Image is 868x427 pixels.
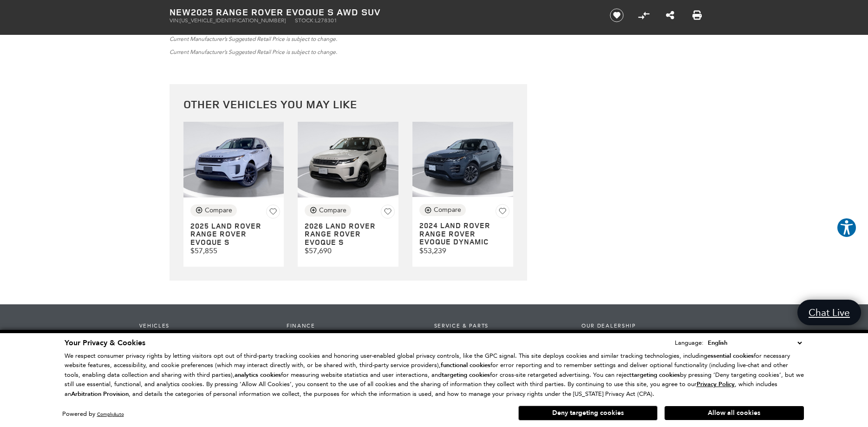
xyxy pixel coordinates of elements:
a: 2024 Land Rover Range Rover Evoque Dynamic $53,239 [419,222,509,255]
aside: Accessibility Help Desk [836,217,857,240]
img: 2024 Land Rover Range Rover Evoque Dynamic [412,122,513,197]
span: Stock: [295,17,315,24]
strong: functional cookies [441,361,490,369]
p: $57,690 [305,246,395,255]
p: $53,239 [419,246,509,255]
button: Explore your accessibility options [836,217,857,238]
strong: Arbitration Provision [71,390,129,398]
button: Allow all cookies [665,406,804,420]
h2: Other Vehicles You May Like [183,98,513,110]
span: L278301 [315,17,337,24]
p: $57,855 [190,246,281,255]
button: Compare Vehicle [637,8,651,22]
img: 2026 Land Rover Range Rover Evoque S [298,122,398,197]
p: We respect consumer privacy rights by letting visitors opt out of third-party tracking cookies an... [65,351,804,399]
span: Our Dealership [581,323,715,329]
div: Compare [205,206,232,215]
p: Current Manufacturer’s Suggested Retail Price is subject to change. [170,35,527,43]
span: Finance [287,323,420,329]
button: Deny targeting cookies [518,406,658,420]
div: Compare [434,206,461,214]
strong: targeting cookies [442,371,490,379]
iframe: YouTube video player [543,11,724,158]
a: 2026 Land Rover Range Rover Evoque S $57,690 [305,222,395,256]
div: Compare [319,206,346,215]
strong: New [170,6,191,18]
h3: 2024 Land Rover Range Rover Evoque Dynamic [419,222,491,246]
a: ComplyAuto [97,411,124,417]
strong: targeting cookies [632,371,680,379]
a: Share this New 2025 Range Rover Evoque S AWD SUV [666,10,674,21]
h3: 2026 Land Rover Range Rover Evoque S [305,222,377,247]
button: Compare Vehicle [305,204,351,217]
img: 2025 Land Rover Range Rover Evoque S [183,122,284,197]
div: Powered by [62,411,124,417]
u: Privacy Policy [697,380,735,388]
span: VIN: [170,17,180,24]
select: Language Select [705,338,804,348]
h3: 2025 Land Rover Range Rover Evoque S [190,222,262,247]
a: Chat Live [797,300,861,325]
button: Save Vehicle [266,204,280,221]
span: Chat Live [804,306,855,319]
button: Save vehicle [607,8,627,23]
span: Service & Parts [434,323,568,329]
button: Compare Vehicle [190,204,237,217]
strong: analytics cookies [235,371,281,379]
button: Compare Vehicle [419,204,466,216]
a: 2025 Land Rover Range Rover Evoque S $57,855 [190,222,281,256]
span: Vehicles [139,323,273,329]
span: [US_VEHICLE_IDENTIFICATION_NUMBER] [180,17,286,24]
p: Current Manufacturer’s Suggested Retail Price is subject to change. [170,48,527,56]
div: Language: [675,340,704,346]
button: Save Vehicle [381,204,395,221]
a: Print this New 2025 Range Rover Evoque S AWD SUV [692,10,702,21]
span: Your Privacy & Cookies [65,338,145,348]
h1: 2025 Range Rover Evoque S AWD SUV [170,7,594,17]
button: Save Vehicle [496,204,509,220]
strong: essential cookies [707,352,754,360]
